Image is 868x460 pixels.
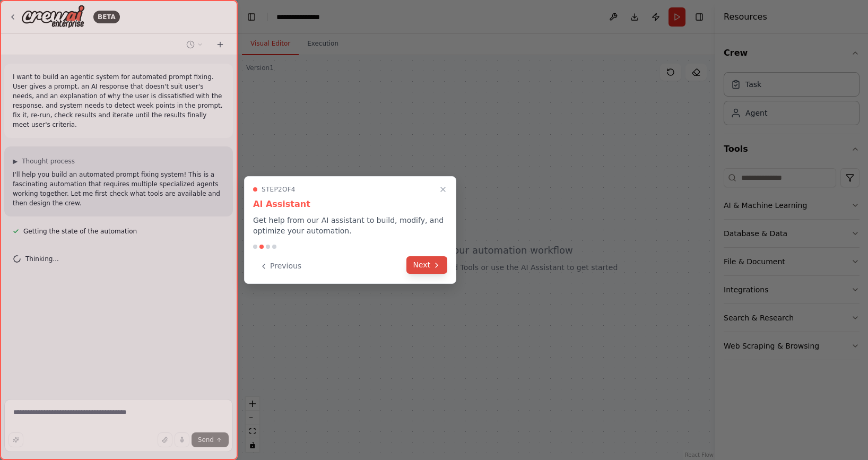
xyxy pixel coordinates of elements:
h3: AI Assistant [253,198,447,211]
button: Close walkthrough [437,183,449,196]
button: Hide left sidebar [244,10,259,24]
button: Previous [253,257,308,275]
button: Next [406,256,447,274]
span: Step 2 of 4 [262,185,296,194]
p: Get help from our AI assistant to build, modify, and optimize your automation. [253,215,447,236]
